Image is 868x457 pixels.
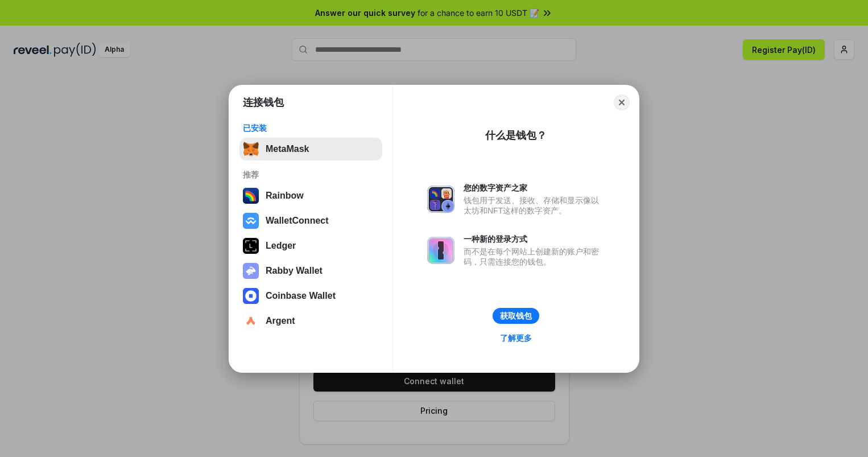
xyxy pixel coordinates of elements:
div: Rainbow [266,191,304,201]
button: 获取钱包 [493,308,539,324]
div: 什么是钱包？ [485,129,547,142]
div: 推荐 [243,170,379,180]
img: svg+xml,%3Csvg%20width%3D%2228%22%20height%3D%2228%22%20viewBox%3D%220%200%2028%2028%22%20fill%3D... [243,288,259,304]
div: 获取钱包 [500,311,532,321]
div: 钱包用于发送、接收、存储和显示像以太坊和NFT这样的数字资产。 [464,195,605,216]
div: WalletConnect [266,216,329,226]
div: 已安装 [243,123,379,133]
div: Argent [266,316,295,326]
button: Close [614,94,630,110]
div: Coinbase Wallet [266,291,336,301]
button: Rabby Wallet [239,260,382,282]
button: MetaMask [239,138,382,160]
a: 了解更多 [493,331,539,345]
button: Argent [239,310,382,332]
div: 一种新的登录方式 [464,234,605,244]
img: svg+xml,%3Csvg%20xmlns%3D%22http%3A%2F%2Fwww.w3.org%2F2000%2Fsvg%22%20fill%3D%22none%22%20viewBox... [427,237,454,264]
div: Rabby Wallet [266,266,323,276]
div: 了解更多 [500,333,532,343]
div: Ledger [266,241,296,251]
img: svg+xml,%3Csvg%20xmlns%3D%22http%3A%2F%2Fwww.w3.org%2F2000%2Fsvg%22%20fill%3D%22none%22%20viewBox... [427,186,454,213]
img: svg+xml,%3Csvg%20width%3D%22120%22%20height%3D%22120%22%20viewBox%3D%220%200%20120%20120%22%20fil... [243,188,259,204]
button: Ledger [239,234,382,257]
img: svg+xml,%3Csvg%20width%3D%2228%22%20height%3D%2228%22%20viewBox%3D%220%200%2028%2028%22%20fill%3D... [243,213,259,229]
img: svg+xml,%3Csvg%20xmlns%3D%22http%3A%2F%2Fwww.w3.org%2F2000%2Fsvg%22%20width%3D%2228%22%20height%3... [243,238,259,254]
div: MetaMask [266,144,309,154]
div: 而不是在每个网站上创建新的账户和密码，只需连接您的钱包。 [464,246,605,267]
img: svg+xml,%3Csvg%20xmlns%3D%22http%3A%2F%2Fwww.w3.org%2F2000%2Fsvg%22%20fill%3D%22none%22%20viewBox... [243,263,259,279]
div: 您的数字资产之家 [464,183,605,193]
h1: 连接钱包 [243,96,284,109]
button: Rainbow [239,184,382,207]
button: WalletConnect [239,209,382,232]
button: Coinbase Wallet [239,285,382,307]
img: svg+xml,%3Csvg%20fill%3D%22none%22%20height%3D%2233%22%20viewBox%3D%220%200%2035%2033%22%20width%... [243,141,259,157]
img: svg+xml,%3Csvg%20width%3D%2228%22%20height%3D%2228%22%20viewBox%3D%220%200%2028%2028%22%20fill%3D... [243,313,259,329]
